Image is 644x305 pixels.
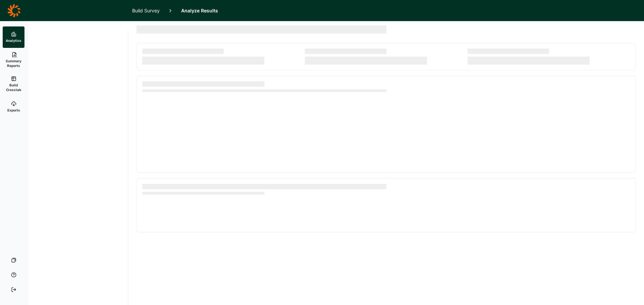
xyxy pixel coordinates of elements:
[3,48,24,72] a: Summary Reports
[3,72,24,96] a: Build Crosstab
[6,38,21,43] span: Analytics
[3,96,24,118] a: Exports
[5,83,22,92] span: Build Crosstab
[7,108,20,112] span: Exports
[5,59,22,68] span: Summary Reports
[3,26,24,48] a: Analytics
